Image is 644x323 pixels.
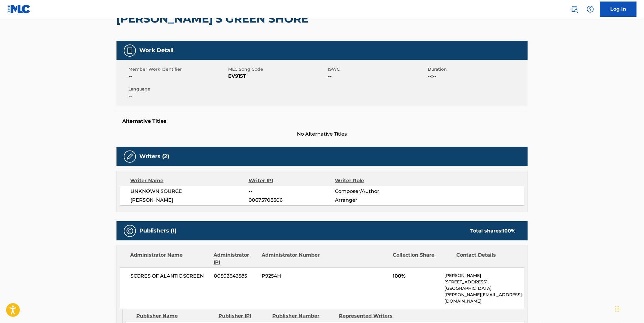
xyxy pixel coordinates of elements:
[393,272,440,280] span: 100%
[140,227,177,234] h5: Publishers (1)
[273,312,335,320] div: Publisher Number
[131,197,249,204] span: [PERSON_NAME]
[249,197,335,204] span: 00675708506
[335,197,414,204] span: Arranger
[615,300,619,318] div: Drag
[140,153,169,160] h5: Writers (2)
[393,251,452,266] div: Collection Share
[249,177,335,184] div: Writer IPI
[503,228,516,234] span: 100 %
[140,47,174,54] h5: Work Detail
[339,312,401,320] div: Represented Writers
[444,285,524,292] p: [GEOGRAPHIC_DATA]
[328,73,426,80] span: --
[136,312,214,320] div: Publisher Name
[129,73,227,80] span: --
[131,177,249,184] div: Writer Name
[129,66,227,73] span: Member Work Identifier
[444,292,524,304] p: [PERSON_NAME][EMAIL_ADDRESS][DOMAIN_NAME]
[131,272,210,280] span: SCORES OF ALANTIC SCREEN
[428,66,526,73] span: Duration
[471,227,516,235] div: Total shares:
[117,12,312,26] h2: [PERSON_NAME]'S GREEN SHORE
[129,86,227,92] span: Language
[214,251,257,266] div: Administrator IPI
[587,5,594,13] img: help
[126,227,134,235] img: Publishers
[328,66,426,73] span: ISWC
[571,5,578,13] img: search
[569,3,581,15] a: Public Search
[584,3,597,15] div: Help
[335,177,414,184] div: Writer Role
[7,5,31,13] img: MLC Logo
[262,251,321,266] div: Administrator Number
[228,73,327,80] span: EV915T
[428,73,526,80] span: --:--
[228,66,327,73] span: MLC Song Code
[262,272,321,280] span: P9254H
[117,130,528,138] span: No Alternative Titles
[614,294,644,323] iframe: Chat Widget
[335,188,414,195] span: Composer/Author
[123,118,522,124] h5: Alternative Titles
[131,188,249,195] span: UNKNOWN SOURCE
[131,251,209,266] div: Administrator Name
[129,92,227,100] span: --
[600,2,637,17] a: Log In
[444,279,524,285] p: [STREET_ADDRESS],
[457,251,516,266] div: Contact Details
[444,272,524,279] p: [PERSON_NAME]
[218,312,268,320] div: Publisher IPI
[249,188,335,195] span: --
[126,153,134,160] img: Writers
[214,272,257,280] span: 00502643585
[126,47,134,54] img: Work Detail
